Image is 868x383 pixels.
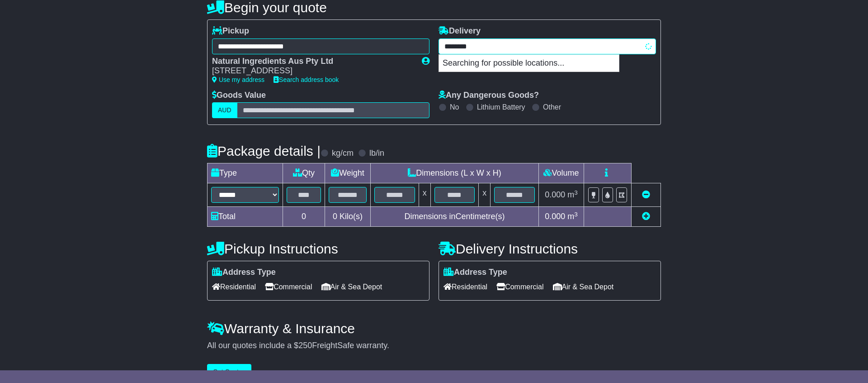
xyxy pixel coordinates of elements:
div: [STREET_ADDRESS] [212,66,413,76]
p: Searching for possible locations... [439,55,619,72]
button: Get Quotes [207,364,251,380]
div: Natural Ingredients Aus Pty Ltd [212,57,413,67]
sup: 3 [574,189,578,196]
label: Other [543,103,561,111]
label: kg/cm [332,148,354,158]
h4: Pickup Instructions [207,241,429,256]
span: m [567,212,578,221]
td: Kilo(s) [325,207,371,227]
span: Residential [443,280,487,294]
span: 0 [333,212,337,221]
span: 0.000 [545,190,565,199]
div: All our quotes include a $ FreightSafe warranty. [207,341,661,351]
td: Qty [283,163,325,183]
td: Total [208,207,283,227]
td: Weight [325,163,371,183]
td: Type [208,163,283,183]
a: Search address book [274,76,339,83]
span: 250 [298,341,312,350]
label: Goods Value [212,91,266,101]
label: lb/in [369,148,384,158]
label: Delivery [439,26,481,36]
span: 0.000 [545,212,565,221]
td: x [479,183,491,207]
span: m [567,190,578,199]
span: Air & Sea Depot [553,280,614,294]
sup: 3 [574,211,578,218]
label: AUD [212,102,237,118]
a: Use my address [212,76,264,83]
label: Lithium Battery [477,103,525,111]
span: Air & Sea Depot [321,280,382,294]
label: Address Type [212,268,276,278]
a: Add new item [642,212,650,221]
label: Any Dangerous Goods? [439,91,539,101]
h4: Delivery Instructions [439,241,661,256]
td: x [419,183,430,207]
label: No [450,103,459,111]
td: Volume [538,163,584,183]
label: Address Type [443,268,507,278]
td: Dimensions in Centimetre(s) [370,207,538,227]
a: Remove this item [642,190,650,199]
span: Commercial [496,280,543,294]
span: Commercial [265,280,312,294]
span: Residential [212,280,256,294]
td: Dimensions (L x W x H) [370,163,538,183]
label: Pickup [212,26,249,36]
h4: Package details | [207,144,321,158]
td: 0 [283,207,325,227]
h4: Warranty & Insurance [207,321,661,336]
typeahead: Please provide city [439,38,656,54]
